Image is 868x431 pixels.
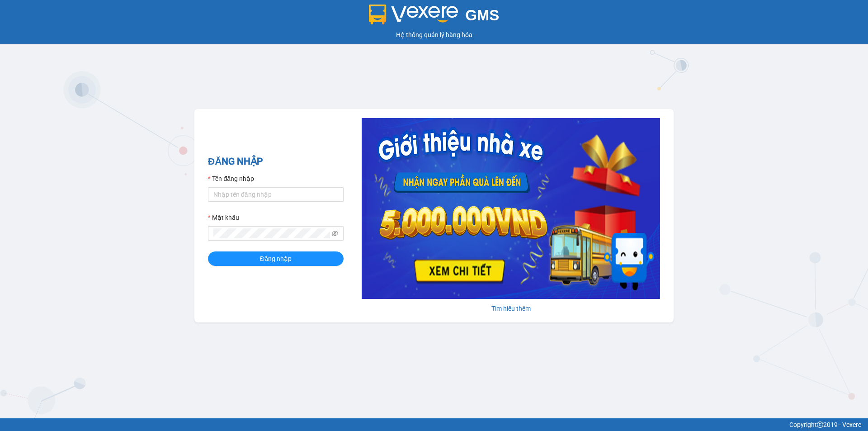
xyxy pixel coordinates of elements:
div: Hệ thống quản lý hàng hóa [2,30,866,40]
span: Đăng nhập [260,254,292,264]
img: logo 2 [369,5,458,24]
label: Mật khẩu [208,213,239,223]
div: Copyright 2019 - Vexere [7,420,861,430]
input: Tên đăng nhập [208,187,344,202]
button: Đăng nhập [208,251,344,266]
span: copyright [817,422,823,428]
img: banner-0 [362,118,660,299]
span: GMS [465,7,499,24]
a: GMS [369,14,500,21]
span: eye-invisible [332,230,338,237]
div: Tìm hiểu thêm [362,303,660,313]
label: Tên đăng nhập [208,174,254,184]
input: Mật khẩu [213,228,330,238]
h2: ĐĂNG NHẬP [208,154,344,169]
